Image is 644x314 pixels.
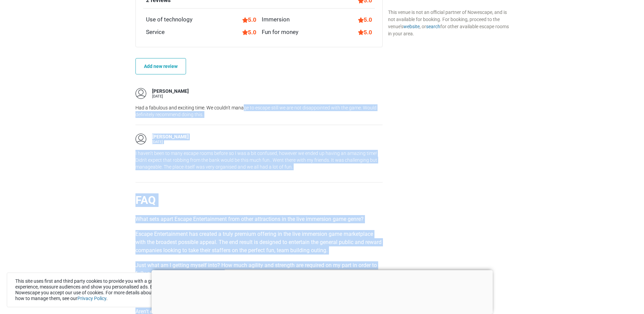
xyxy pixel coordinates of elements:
[151,270,493,312] iframe: Advertisement
[135,58,186,74] a: Add new review
[135,230,383,255] p: Escape Entertainment has created a truly premium offering in the live immersion game marketplace ...
[152,134,189,140] div: [PERSON_NAME]
[242,28,256,37] div: 5.0
[262,28,298,37] div: Fun for money
[135,261,383,278] p: Just what am I getting myself into? How much agility and strength are required on my part in orde...
[388,9,509,37] div: This venue is not an official partner of Nowescape, and is not available for booking. For booking...
[152,88,189,95] div: [PERSON_NAME]
[152,94,189,98] div: [DATE]
[358,28,372,37] div: 5.0
[242,15,256,24] div: 5.0
[146,15,192,24] div: Use of technology
[152,140,189,144] div: [DATE]
[358,15,372,24] div: 5.0
[262,15,290,24] div: Immersion
[426,24,440,29] a: search
[146,28,165,37] div: Service
[403,24,420,29] a: website
[135,104,383,118] p: Had a fabulous and exciting time. We couldn't manage to escape still we are not disappointed with...
[7,273,210,307] div: This site uses first and third party cookies to provide you with a great user experience, measure...
[135,150,383,170] p: I haven’t been to many escape rooms before so I was a bit confused, however we ended up having an...
[77,296,106,301] a: Privacy Policy
[135,215,383,223] p: What sets apart Escape Entertainment from other attractions in the live immersion game genre?
[135,193,383,207] h4: FAQ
